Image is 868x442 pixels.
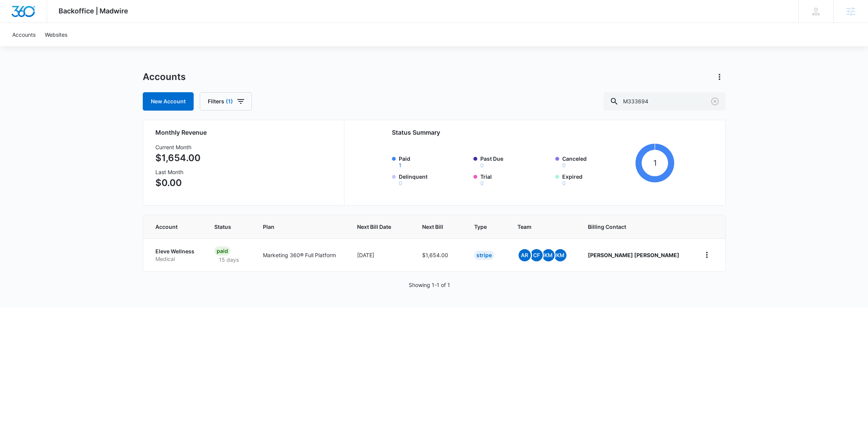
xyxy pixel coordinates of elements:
label: Delinquent [399,173,469,186]
h1: Accounts [143,71,186,83]
td: $1,654.00 [413,238,465,271]
button: Filters(1) [200,92,252,111]
h2: Status Summary [392,128,675,137]
td: [DATE] [348,238,413,271]
h3: Last Month [155,168,201,176]
label: Expired [562,173,633,186]
button: home [701,249,713,261]
span: Account [155,223,185,231]
a: Websites [40,23,72,46]
strong: [PERSON_NAME] [PERSON_NAME] [588,252,679,258]
p: $1,654.00 [155,151,201,165]
span: Team [517,223,558,231]
a: Eleve WellnessMedical [155,248,196,263]
button: Paid [399,163,401,168]
span: Billing Contact [588,223,682,231]
span: Status [214,223,233,231]
span: CF [530,249,543,261]
h3: Current Month [155,143,201,151]
label: Canceled [562,155,633,168]
p: Medical [155,255,196,263]
span: (1) [226,99,233,104]
div: Stripe [474,251,494,260]
input: Search [604,92,726,111]
span: KM [542,249,555,261]
span: KM [554,249,566,261]
span: Backoffice | Madwire [59,7,128,15]
span: AR [519,249,531,261]
button: Actions [713,71,726,83]
h2: Monthly Revenue [155,128,335,137]
label: Past Due [480,155,551,168]
p: Marketing 360® Full Platform [263,251,339,259]
a: Accounts [8,23,40,46]
p: Showing 1-1 of 1 [409,281,450,289]
button: Clear [709,95,721,108]
span: Next Bill [422,223,445,231]
p: Eleve Wellness [155,248,196,255]
span: Next Bill Date [357,223,393,231]
p: 15 days [214,256,243,264]
span: Plan [263,223,339,231]
span: Type [474,223,488,231]
tspan: 1 [653,158,657,168]
a: New Account [143,92,194,111]
label: Paid [399,155,469,168]
div: Paid [214,246,230,256]
p: $0.00 [155,176,201,190]
label: Trial [480,173,551,186]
